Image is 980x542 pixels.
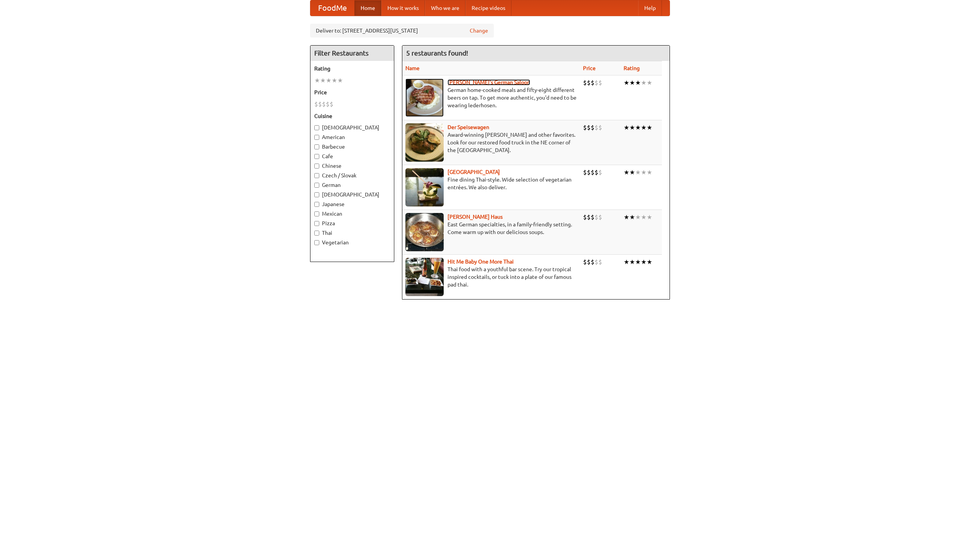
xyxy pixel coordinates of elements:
li: ★ [641,213,647,221]
li: ★ [635,79,641,87]
li: ★ [635,123,641,132]
img: esthers.jpg [405,79,444,117]
input: Pizza [314,221,319,226]
input: Chinese [314,164,319,169]
label: Vegetarian [314,239,390,246]
li: ★ [624,79,629,87]
li: $ [583,79,587,87]
img: speisewagen.jpg [405,123,444,162]
a: FoodMe [310,0,354,16]
input: Thai [314,231,319,236]
li: ★ [647,79,652,87]
label: Japanese [314,200,390,208]
a: Hit Me Baby One More Thai [448,259,514,265]
li: ★ [641,79,647,87]
li: ★ [647,213,652,221]
li: ★ [647,168,652,177]
b: Der Speisewagen [448,124,489,130]
li: $ [583,168,587,177]
li: $ [587,168,591,177]
a: Rating [624,65,640,71]
label: Barbecue [314,143,390,151]
li: ★ [624,168,629,177]
label: [DEMOGRAPHIC_DATA] [314,124,390,131]
li: ★ [629,213,635,221]
input: Mexican [314,211,319,216]
a: [PERSON_NAME] Haus [448,214,503,220]
h4: Filter Restaurants [310,46,394,61]
li: ★ [332,76,337,85]
a: Recipe videos [465,0,511,16]
label: American [314,133,390,141]
li: ★ [647,123,652,132]
h5: Cuisine [314,112,390,120]
p: Thai food with a youthful bar scene. Try our tropical inspired cocktails, or tuck into a plate of... [405,265,577,288]
li: $ [583,123,587,132]
li: $ [587,258,591,266]
li: $ [598,79,602,87]
li: $ [598,123,602,132]
li: ★ [314,76,320,85]
li: $ [591,123,595,132]
a: Who we are [425,0,465,16]
li: $ [598,258,602,266]
input: Japanese [314,202,319,207]
li: $ [326,100,330,108]
li: ★ [635,258,641,266]
input: Barbecue [314,144,319,149]
p: East German specialties, in a family-friendly setting. Come warm up with our delicious soups. [405,221,577,236]
li: ★ [635,213,641,221]
li: $ [322,100,326,108]
li: $ [314,100,318,108]
a: How it works [381,0,425,16]
p: German home-cooked meals and fifty-eight different beers on tap. To get more authentic, you'd nee... [405,86,577,109]
h5: Price [314,88,390,96]
input: Cafe [314,154,319,159]
li: ★ [629,79,635,87]
li: ★ [320,76,326,85]
input: American [314,135,319,140]
li: $ [583,258,587,266]
a: Change [470,27,488,34]
p: Award-winning [PERSON_NAME] and other favorites. Look for our restored food truck in the NE corne... [405,131,577,154]
li: ★ [337,76,343,85]
li: $ [598,168,602,177]
h5: Rating [314,65,390,72]
li: ★ [641,168,647,177]
li: $ [595,258,598,266]
li: $ [595,168,598,177]
li: $ [587,79,591,87]
img: babythai.jpg [405,258,444,296]
li: ★ [641,123,647,132]
li: ★ [635,168,641,177]
li: $ [591,79,595,87]
a: Home [354,0,381,16]
li: $ [591,258,595,266]
li: $ [587,123,591,132]
input: Vegetarian [314,240,319,245]
b: [GEOGRAPHIC_DATA] [448,169,500,175]
a: Help [638,0,662,16]
li: $ [595,79,598,87]
img: satay.jpg [405,168,444,206]
li: ★ [641,258,647,266]
li: ★ [629,258,635,266]
li: $ [583,213,587,221]
li: $ [595,213,598,221]
input: German [314,183,319,188]
p: Fine dining Thai-style. Wide selection of vegetarian entrées. We also deliver. [405,176,577,191]
input: [DEMOGRAPHIC_DATA] [314,192,319,197]
a: Price [583,65,596,71]
ng-pluralize: 5 restaurants found! [406,49,468,57]
li: ★ [629,168,635,177]
input: Czech / Slovak [314,173,319,178]
a: Name [405,65,420,71]
label: Cafe [314,152,390,160]
a: [PERSON_NAME]'s German Saloon [448,79,530,85]
li: ★ [629,123,635,132]
li: ★ [326,76,332,85]
li: $ [330,100,333,108]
